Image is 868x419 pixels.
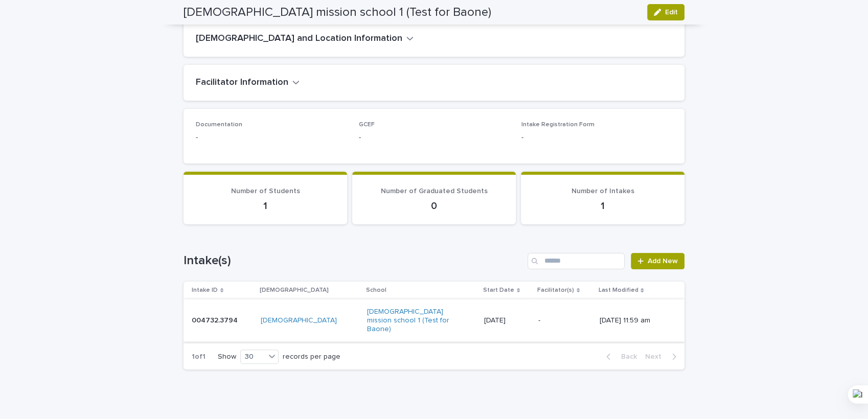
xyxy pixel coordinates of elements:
p: [DATE] [484,316,530,325]
div: 30 [241,352,265,362]
span: Edit [665,9,678,16]
p: [DATE] 11:59 am [599,316,668,325]
span: Intake Registration Form [521,122,595,128]
a: Add New [631,253,684,269]
span: GCEF [359,122,375,128]
span: Number of Intakes [572,188,634,195]
h1: Intake(s) [184,253,523,268]
p: School [366,285,386,296]
p: 1 of 1 [184,344,214,369]
input: Search [528,253,625,269]
h2: Facilitator Information [196,77,288,88]
span: Add New [648,258,678,265]
h2: [DEMOGRAPHIC_DATA] mission school 1 (Test for Baone) [184,5,491,20]
p: 004732.3794 [192,314,240,325]
button: Edit [647,4,684,20]
span: Next [645,353,668,360]
p: [DEMOGRAPHIC_DATA] [260,285,329,296]
p: 0 [364,200,504,212]
p: Intake ID [192,285,218,296]
span: Documentation [196,122,242,128]
span: Number of Students [231,188,300,195]
button: Back [598,352,641,361]
h2: [DEMOGRAPHIC_DATA] and Location Information [196,33,402,44]
p: Start Date [483,285,514,296]
tr: 004732.3794004732.3794 [DEMOGRAPHIC_DATA] [DEMOGRAPHIC_DATA] mission school 1 (Test for Baone) [D... [184,299,684,341]
p: - [521,132,672,143]
p: Last Modified [598,285,638,296]
button: Next [641,352,684,361]
p: 1 [533,200,672,212]
p: records per page [283,353,340,361]
p: Facilitator(s) [537,285,574,296]
button: Facilitator Information [196,77,300,88]
span: Back [615,353,637,360]
span: Number of Graduated Students [381,188,488,195]
a: [DEMOGRAPHIC_DATA] [261,316,337,325]
p: - [196,132,347,143]
p: Show [218,353,236,361]
a: [DEMOGRAPHIC_DATA] mission school 1 (Test for Baone) [367,308,452,333]
p: - [538,314,542,325]
p: 1 [196,200,335,212]
button: [DEMOGRAPHIC_DATA] and Location Information [196,33,414,44]
p: - [359,132,510,143]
